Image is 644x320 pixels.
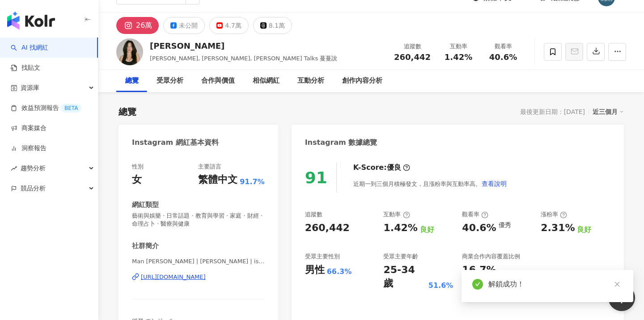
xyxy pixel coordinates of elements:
[394,52,431,62] span: 260,442
[136,19,152,32] div: 26萬
[394,42,431,51] div: 追蹤數
[116,17,159,34] button: 26萬
[593,106,624,118] div: 近三個月
[179,19,198,32] div: 未公開
[125,76,139,86] div: 總覽
[132,200,159,210] div: 網紅類型
[253,76,280,86] div: 相似網紅
[11,144,47,153] a: 洞察報告
[305,138,377,147] div: Instagram 數據總覽
[445,53,472,62] span: 1.42%
[253,17,292,34] button: 8.1萬
[305,211,322,219] div: 追蹤數
[240,177,265,187] span: 91.7%
[387,163,401,173] div: 優良
[132,173,142,187] div: 女
[132,212,265,228] span: 藝術與娛樂 · 日常話題 · 教育與學習 · 家庭 · 財經 · 命理占卜 · 醫療與健康
[269,19,285,32] div: 8.1萬
[327,267,352,277] div: 66.3%
[383,253,418,261] div: 受眾主要年齡
[11,124,47,133] a: 商案媒合
[420,225,434,235] div: 良好
[132,273,265,281] a: [URL][DOMAIN_NAME]
[119,105,136,118] div: 總覽
[116,38,143,65] img: KOL Avatar
[353,175,507,193] div: 近期一到三個月積極發文，且漲粉率與互動率高。
[21,78,39,98] span: 資源庫
[472,279,483,290] span: check-circle
[21,178,46,198] span: 競品分析
[305,263,325,277] div: 男性
[353,163,410,173] div: K-Score :
[305,221,350,235] div: 260,442
[11,165,17,172] span: rise
[7,12,55,29] img: logo
[383,211,410,219] div: 互動率
[441,42,475,51] div: 互動率
[383,263,426,291] div: 25-34 歲
[201,76,235,86] div: 合作與價值
[198,173,237,187] div: 繁體中文
[488,279,623,290] div: 解鎖成功！
[428,281,453,291] div: 51.6%
[21,158,46,178] span: 趨勢分析
[499,221,511,228] div: 優秀
[383,221,417,235] div: 1.42%
[297,76,324,86] div: 互動分析
[520,108,585,115] div: 最後更新日期：[DATE]
[141,273,206,281] div: [URL][DOMAIN_NAME]
[541,211,567,219] div: 漲粉率
[577,225,591,235] div: 良好
[132,138,219,147] div: Instagram 網紅基本資料
[305,168,327,187] div: 91
[462,263,496,277] div: 16.7%
[614,281,620,287] span: close
[481,175,507,193] button: 查看說明
[11,63,40,72] a: 找貼文
[132,257,265,265] span: Man [PERSON_NAME] | [PERSON_NAME] | isangelc
[132,241,159,251] div: 社群簡介
[225,19,241,32] div: 4.7萬
[462,211,488,219] div: 觀看率
[486,42,520,51] div: 觀看率
[209,17,248,34] button: 4.7萬
[541,221,575,235] div: 2.31%
[132,163,144,171] div: 性別
[150,55,337,62] span: [PERSON_NAME], [PERSON_NAME], [PERSON_NAME] Talks 蔓蔓說
[489,53,517,62] span: 40.6%
[198,163,221,171] div: 主要語言
[342,76,382,86] div: 創作內容分析
[305,253,340,261] div: 受眾主要性別
[462,221,496,235] div: 40.6%
[482,180,507,187] span: 查看說明
[11,43,48,52] a: searchAI 找網紅
[150,40,337,51] div: [PERSON_NAME]
[157,76,183,86] div: 受眾分析
[163,17,205,34] button: 未公開
[11,104,81,113] a: 效益預測報告BETA
[462,253,520,261] div: 商業合作內容覆蓋比例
